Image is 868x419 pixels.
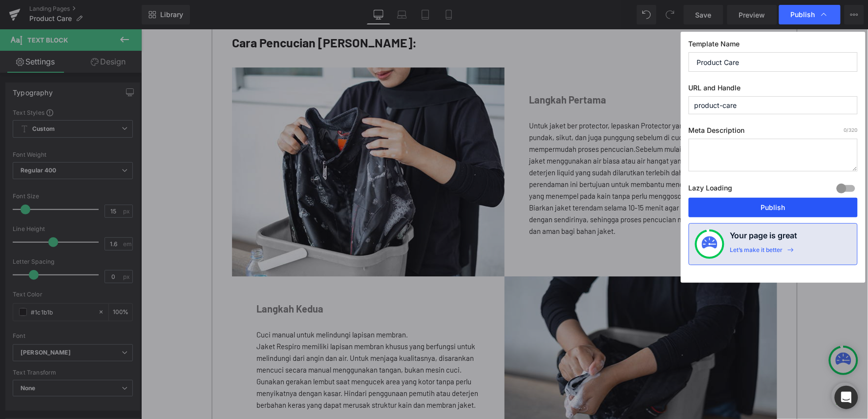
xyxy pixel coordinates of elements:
div: Let’s make it better [730,246,783,259]
div: Jaket Respiro memiliki lapisan membran khusus yang berfungsi untuk melindungi dari angin dan air.... [115,288,339,381]
div: Cuci manual untuk melindungi lapisan membran. [115,299,339,311]
strong: Langkah Pertama [388,64,465,76]
button: Publish [689,198,858,217]
span: 0 [844,127,847,133]
label: URL and Handle [689,84,858,96]
img: onboarding-status.svg [702,236,718,252]
div: Open Intercom Messenger [835,386,858,409]
strong: Cara Pencucian [PERSON_NAME]: [91,6,275,21]
label: Lazy Loading [689,182,733,198]
label: Meta Description [689,126,858,139]
span: /320 [844,127,858,133]
span: Publish [791,10,815,19]
img: Whatsapp Chat Button [691,354,717,380]
strong: Langkah Kedua [115,273,182,285]
label: Template Name [689,40,858,52]
h4: Your page is great [730,230,798,246]
span: Untuk jaket ber protector, lepaskan Protector yang ada di bagian pundak, sikut, dan juga punggung... [388,92,590,112]
span: Sebelum mulai mencuci, rendam jaket menggunakan air biasa atau air hangat yang dicampur dengan de... [388,115,612,206]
